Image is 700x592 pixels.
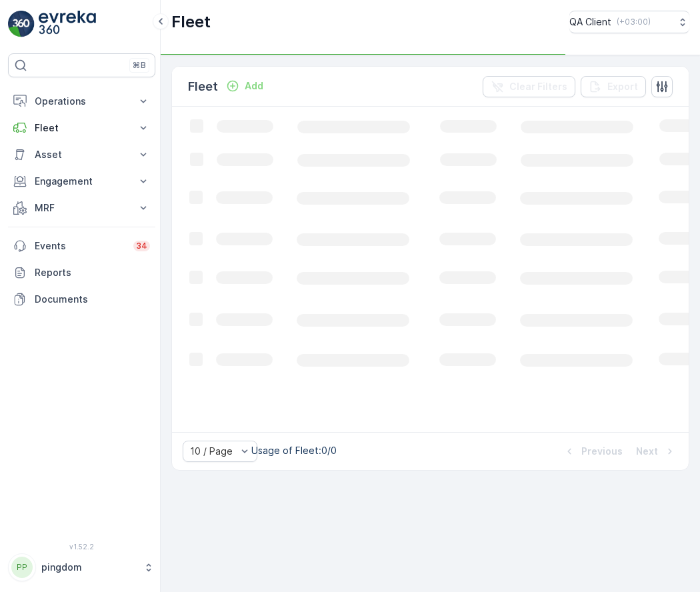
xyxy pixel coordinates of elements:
[221,78,269,94] button: Add
[35,175,129,188] p: Engagement
[569,15,611,29] p: QA Client
[251,444,337,457] p: Usage of Fleet : 0/0
[8,195,155,221] button: MRF
[8,259,155,286] a: Reports
[171,11,211,33] p: Fleet
[35,266,150,279] p: Reports
[133,60,146,71] p: ⌘B
[35,201,129,215] p: MRF
[39,11,96,37] img: logo_light-DOdMpM7g.png
[8,88,155,115] button: Operations
[8,233,155,259] a: Events34
[569,11,689,33] button: QA Client(+03:00)
[35,95,129,108] p: Operations
[617,17,651,27] p: ( +03:00 )
[8,115,155,141] button: Fleet
[8,141,155,168] button: Asset
[8,11,35,37] img: logo
[509,80,567,93] p: Clear Filters
[136,241,147,251] p: 34
[581,76,646,97] button: Export
[483,76,575,97] button: Clear Filters
[8,543,155,551] span: v 1.52.2
[581,445,623,458] p: Previous
[8,553,155,581] button: PPpingdom
[35,293,150,306] p: Documents
[35,239,125,253] p: Events
[41,561,137,574] p: pingdom
[11,557,33,578] div: PP
[8,286,155,313] a: Documents
[245,79,263,93] p: Add
[188,77,218,96] p: Fleet
[636,445,658,458] p: Next
[607,80,638,93] p: Export
[35,148,129,161] p: Asset
[8,168,155,195] button: Engagement
[35,121,129,135] p: Fleet
[635,443,678,459] button: Next
[561,443,624,459] button: Previous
